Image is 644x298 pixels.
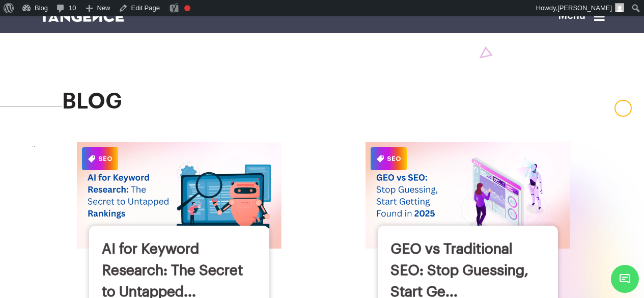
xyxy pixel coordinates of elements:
img: Category Icon [377,155,384,162]
img: logo SVG [40,11,124,22]
img: Category Icon [88,155,95,162]
span: SEO [371,147,407,170]
h2: blog [62,90,605,113]
img: AI for Keyword Research: The Secret to Untapped Rankings [77,142,282,249]
span: SEO [82,147,118,170]
img: GEO vs Traditional SEO: Stop Guessing, Start Getting Found in 2025 [366,142,570,249]
span: Chat Widget [611,265,639,293]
